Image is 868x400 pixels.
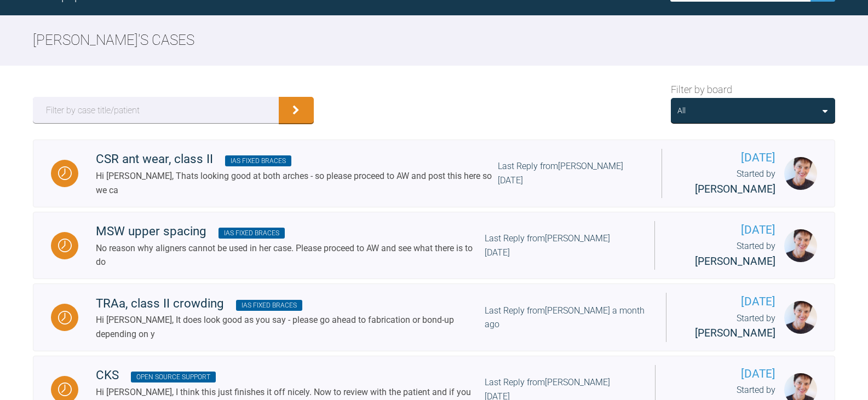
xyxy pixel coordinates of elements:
[498,159,644,187] div: Last Reply from [PERSON_NAME] [DATE]
[680,167,775,198] div: Started by
[684,311,775,342] div: Started by
[33,97,279,123] input: Filter by case title/patient
[677,105,686,117] div: All
[784,157,817,190] img: Kirsten Andersen
[695,183,775,195] span: [PERSON_NAME]
[784,229,817,262] img: Kirsten Andersen
[672,239,775,270] div: Started by
[96,222,485,241] div: MSW upper spacing
[131,372,216,382] span: Open Source Support
[96,241,485,269] div: No reason why aligners cannot be used in her case. Please proceed to AW and see what there is to do
[96,294,485,314] div: TRAa, class II crowding
[58,382,72,396] img: Waiting
[96,313,485,341] div: Hi [PERSON_NAME], It does look good as you say - please go ahead to fabrication or bond-up depend...
[33,140,835,207] a: WaitingCSR ant wear, class II IAS Fixed BracesHi [PERSON_NAME], Thats looking good at both arches...
[680,149,775,167] span: [DATE]
[219,228,285,239] span: IAS Fixed Braces
[33,283,835,351] a: WaitingTRAa, class II crowding IAS Fixed BracesHi [PERSON_NAME], It does look good as you say - p...
[96,169,498,197] div: Hi [PERSON_NAME], Thats looking good at both arches - so please proceed to AW and post this here ...
[485,304,648,332] div: Last Reply from [PERSON_NAME] a month ago
[225,155,291,166] span: IAS Fixed Braces
[33,29,835,52] h2: [PERSON_NAME] 's Cases
[236,300,302,311] span: IAS Fixed Braces
[58,239,72,252] img: Waiting
[96,149,498,169] div: CSR ant wear, class II
[58,166,72,180] img: Waiting
[695,255,775,268] span: [PERSON_NAME]
[672,221,775,239] span: [DATE]
[58,311,72,324] img: Waiting
[695,327,775,339] span: [PERSON_NAME]
[96,366,485,385] div: CKS
[671,82,732,98] span: Filter by board
[673,365,775,383] span: [DATE]
[684,293,775,311] span: [DATE]
[784,301,817,334] img: Kirsten Andersen
[33,212,835,280] a: WaitingMSW upper spacing IAS Fixed BracesNo reason why aligners cannot be used in her case. Pleas...
[485,231,637,259] div: Last Reply from [PERSON_NAME] [DATE]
